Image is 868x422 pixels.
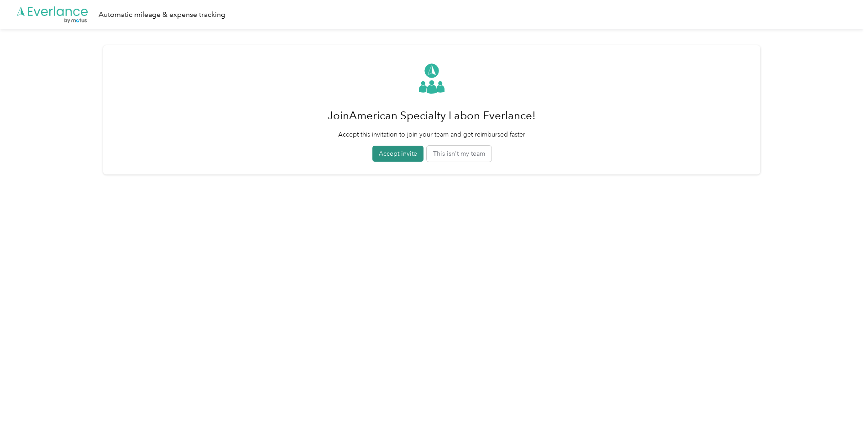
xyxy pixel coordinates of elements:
[99,9,225,21] div: Automatic mileage & expense tracking
[427,146,492,162] button: This isn't my team
[328,130,536,139] p: Accept this invitation to join your team and get reimbursed faster
[372,146,424,162] button: Accept invite
[817,371,868,422] iframe: Everlance-gr Chat Button Frame
[328,105,536,127] h1: Join American Specialty Lab on Everlance!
